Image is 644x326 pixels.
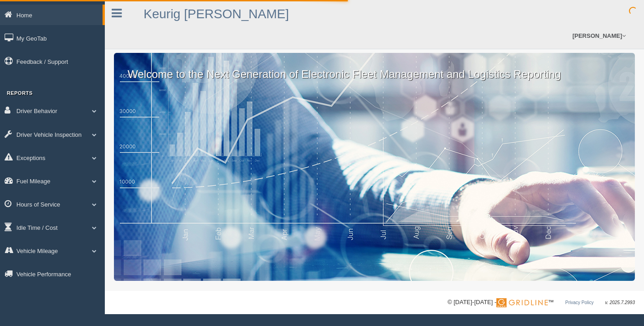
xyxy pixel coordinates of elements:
[605,300,635,305] span: v. 2025.7.2993
[496,298,548,307] img: Gridline
[568,23,630,49] a: [PERSON_NAME]
[565,300,593,305] a: Privacy Policy
[114,53,635,82] p: Welcome to the Next Generation of Electronic Fleet Management and Logistics Reporting
[448,298,635,307] div: © [DATE]-[DATE] - ™
[144,7,289,21] a: Keurig [PERSON_NAME]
